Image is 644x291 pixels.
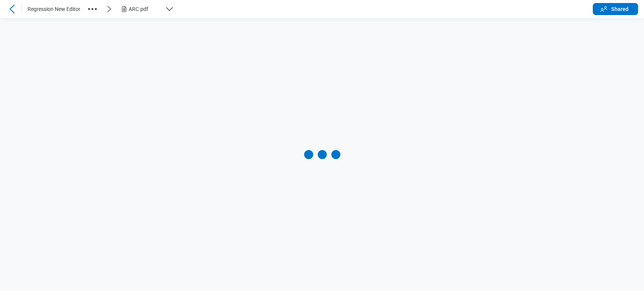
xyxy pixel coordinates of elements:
div: Loading [304,150,340,159]
button: ARC.pdf [120,3,180,15]
button: Shared [593,3,638,15]
span: Regression New Editor [28,5,80,13]
span: Shared [611,5,629,13]
div: ARC.pdf [129,5,162,13]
